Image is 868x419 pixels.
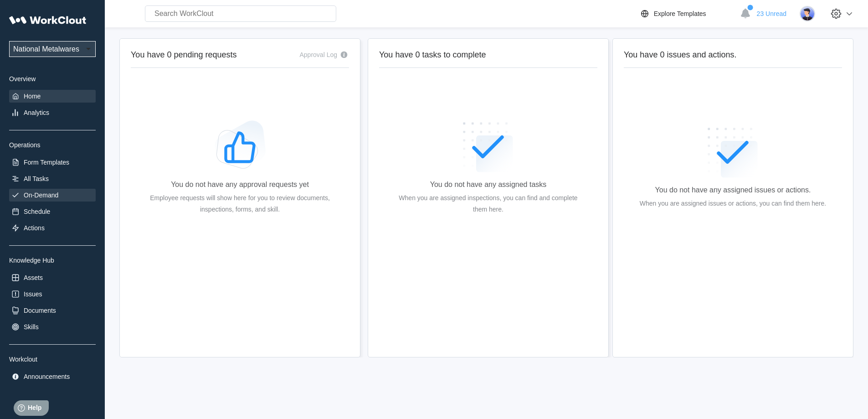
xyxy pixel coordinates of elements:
[654,10,706,17] div: Explore Templates
[9,141,96,149] div: Operations
[24,307,56,314] div: Documents
[624,50,842,60] h2: You have 0 issues and actions.
[24,93,41,100] div: Home
[9,106,96,119] a: Analytics
[379,50,597,60] h2: You have 0 tasks to complete
[299,51,337,58] div: Approval Log
[9,156,96,169] a: Form Templates
[24,208,50,215] div: Schedule
[24,373,70,380] div: Announcements
[9,257,96,264] div: Knowledge Hub
[9,304,96,317] a: Documents
[145,5,336,22] input: Search WorkClout
[9,172,96,185] a: All Tasks
[394,192,583,215] div: When you are assigned inspections, you can find and complete them here.
[24,224,45,232] div: Actions
[800,6,815,21] img: user-5.png
[9,205,96,218] a: Schedule
[24,274,43,281] div: Assets
[131,50,237,60] h2: You have 0 pending requests
[24,191,58,199] div: On-Demand
[24,109,49,116] div: Analytics
[9,288,96,300] a: Issues
[9,189,96,202] a: On-Demand
[9,370,96,383] a: Announcements
[9,75,96,83] div: Overview
[171,181,309,189] div: You do not have any approval requests yet
[655,186,811,194] div: You do not have any assigned issues or actions.
[9,356,96,363] div: Workclout
[430,181,547,189] div: You do not have any assigned tasks
[9,90,96,103] a: Home
[24,159,69,166] div: Form Templates
[639,8,735,19] a: Explore Templates
[640,198,826,209] div: When you are assigned issues or actions, you can find them here.
[24,175,49,182] div: All Tasks
[9,321,96,333] a: Skills
[9,222,96,234] a: Actions
[757,10,786,17] span: 23 Unread
[24,290,42,298] div: Issues
[24,323,39,331] div: Skills
[9,271,96,284] a: Assets
[145,192,334,215] div: Employee requests will show here for you to review documents, inspections, forms, and skill.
